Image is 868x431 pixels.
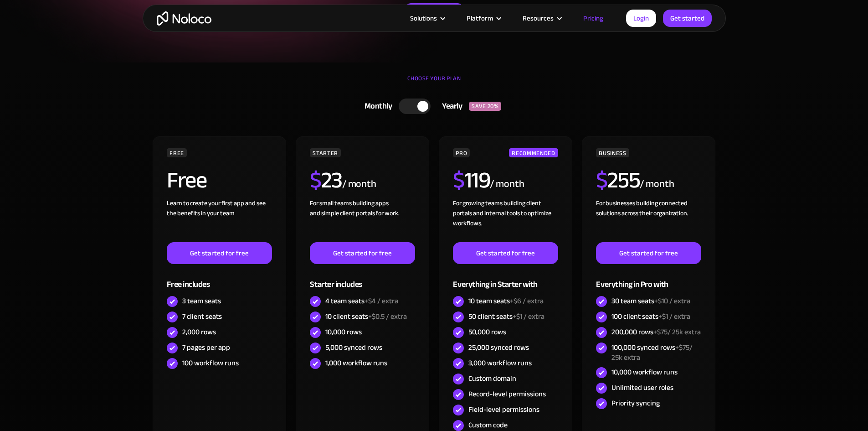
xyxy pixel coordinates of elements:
div: 100 workflow runs [182,358,239,368]
div: 10 client seats [325,312,407,322]
div: Monthly [353,99,399,113]
span: $ [453,159,464,202]
span: +$75/ 25k extra [611,341,693,364]
div: 7 client seats [182,312,222,322]
h2: 255 [596,169,640,192]
div: Yearly [431,99,469,113]
div: SAVE 20% [469,102,501,111]
div: Unlimited user roles [611,383,673,393]
div: Solutions [399,12,455,24]
div: CHOOSE YOUR PLAN [152,72,717,94]
span: +$6 / extra [510,294,544,308]
div: 3,000 workflow runs [468,358,532,368]
div: 2,000 rows [182,327,216,337]
div: 7 pages per app [182,343,230,353]
a: Pricing [572,12,615,24]
div: For growing teams building client portals and internal tools to optimize workflows. [453,198,558,242]
div: 10,000 workflow runs [611,367,678,377]
div: Everything in Pro with [596,264,701,294]
span: +$1 / extra [513,310,544,323]
div: RECOMMENDED [509,148,558,157]
div: For businesses building connected solutions across their organization. ‍ [596,198,701,242]
div: Resources [511,12,572,24]
span: $ [310,159,321,202]
div: Resources [523,12,554,24]
a: home [157,11,211,26]
span: +$1 / extra [658,310,690,323]
a: Get started for free [310,242,415,264]
span: +$75/ 25k extra [653,325,701,339]
div: 100 client seats [611,312,690,322]
div: For small teams building apps and simple client portals for work. ‍ [310,198,415,242]
div: Platform [455,12,511,24]
div: Learn to create your first app and see the benefits in your team ‍ [167,198,272,242]
div: 5,000 synced rows [325,343,382,353]
div: FREE [167,148,187,157]
div: 200,000 rows [611,327,701,337]
h2: Free [167,169,206,192]
div: Custom domain [468,374,516,384]
div: Custom code [468,420,508,430]
div: PRO [453,148,470,157]
div: 30 team seats [611,296,690,306]
div: / month [342,177,376,192]
a: Get started for free [167,242,272,264]
a: Get started for free [453,242,558,264]
h2: 119 [453,169,490,192]
div: 25,000 synced rows [468,343,529,353]
div: Priority syncing [611,398,660,408]
div: 10,000 rows [325,327,362,337]
div: Free includes [167,264,272,294]
div: Platform [467,12,493,24]
span: +$4 / extra [365,294,398,308]
a: Get started [663,10,712,27]
h2: 23 [310,169,342,192]
div: 4 team seats [325,296,398,306]
a: Get started for free [596,242,701,264]
div: Starter includes [310,264,415,294]
div: 10 team seats [468,296,544,306]
span: $ [596,159,607,202]
div: / month [640,177,674,192]
div: BUSINESS [596,148,629,157]
div: Solutions [410,12,437,24]
div: 1,000 workflow runs [325,358,387,368]
div: Field-level permissions [468,405,539,415]
div: Everything in Starter with [453,264,558,294]
div: Record-level permissions [468,389,546,399]
div: / month [490,177,524,192]
div: 3 team seats [182,296,221,306]
div: 50,000 rows [468,327,506,337]
div: 100,000 synced rows [611,343,701,363]
span: +$0.5 / extra [368,310,407,323]
div: STARTER [310,148,340,157]
div: 50 client seats [468,312,544,322]
a: Login [626,10,656,27]
span: +$10 / extra [654,294,690,308]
